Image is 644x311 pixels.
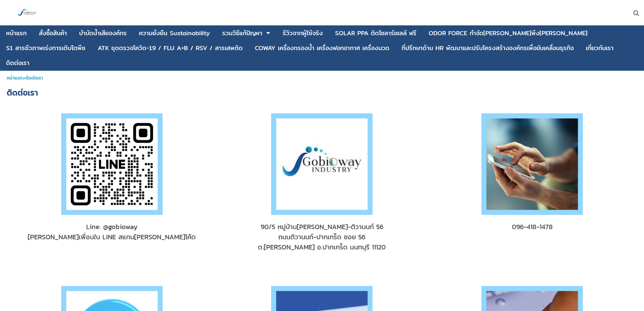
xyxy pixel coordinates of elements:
div: ถนนติวานนท์-ปากเกร็ด ซอย 56 [231,232,413,242]
a: COWAY เครื่องกรองน้ำ เครื่องฟอกอากาศ เครื่องนวด [255,42,389,54]
div: ความยั่งยืน Sustainability [139,30,210,36]
span: 096-418-1478 [441,222,624,232]
div: ODOR FORCE กำจัด[PERSON_NAME]พึง[PERSON_NAME] [429,30,588,36]
a: ที่ปรึกษาด้าน HR พัฒนาและปรับโครงสร้างองค์กรเพื่อขับเคลื่อนธุรกิจ [402,42,574,54]
a: หน้าแรก [6,27,27,40]
div: COWAY เครื่องกรองน้ำ เครื่องฟอกอากาศ เครื่องนวด [255,45,389,51]
a: สั่งซื้อสินค้า [39,27,67,40]
a: ความยั่งยืน Sustainability [139,27,210,40]
div: รวมวิธีแก้ปัญหา [222,30,262,36]
div: S1 สารชีวภาพเร่งการเติบโตพืช [6,45,86,51]
div: 90/5 หมู่บ้าน[PERSON_NAME]-ติวานนท์ 56 [231,222,413,232]
div: ATK ชุดตรวจโควิด-19 / FLU A+B / RSV / สารเสพติด [98,45,243,51]
div: รีวิวจากผู้ใช้จริง [283,30,323,36]
a: ODOR FORCE กำจัด[PERSON_NAME]พึง[PERSON_NAME] [429,27,588,40]
a: รีวิวจากผู้ใช้จริง [283,27,323,40]
a: ATK ชุดตรวจโควิด-19 / FLU A+B / RSV / สารเสพติด [98,42,243,54]
div: ต.[PERSON_NAME] อ.ปากเกร็ด นนทบุรี 11120 [231,242,413,252]
img: large-1644130236041.jpg [17,3,37,23]
div: สั่งซื้อสินค้า [39,30,67,36]
a: บําบัดน้ำเสียองค์กร [79,27,127,40]
div: Line: @gobioway [20,222,203,232]
div: เกี่ยวกับเรา [586,45,614,51]
div: SOLAR PPA ติดโซลาร์เซลล์ ฟรี [335,30,416,36]
div: ติดต่อเรา [6,60,29,66]
a: ติดต่อเรา [6,57,29,69]
a: Line: @gobioway[PERSON_NAME]เพื่อนใน LINE สแกน[PERSON_NAME]โค้ด [20,222,203,242]
a: S1 สารชีวภาพเร่งการเติบโตพืช [6,42,86,54]
a: เกี่ยวกับเรา [586,42,614,54]
a: SOLAR PPA ติดโซลาร์เซลล์ ฟรี [335,27,416,40]
a: รวมวิธีแก้ปัญหา [222,27,262,40]
div: บําบัดน้ำเสียองค์กร [79,30,127,36]
div: ที่ปรึกษาด้าน HR พัฒนาและปรับโครงสร้างองค์กรเพื่อขับเคลื่อนธุรกิจ [402,45,574,51]
span: ติดต่อเรา [7,86,38,99]
span: ติดต่อเรา [25,74,43,82]
a: หน้าแรก [7,74,23,82]
div: หน้าแรก [6,30,27,36]
div: [PERSON_NAME]เพื่อนใน LINE สแกน[PERSON_NAME]โค้ด [20,232,203,242]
